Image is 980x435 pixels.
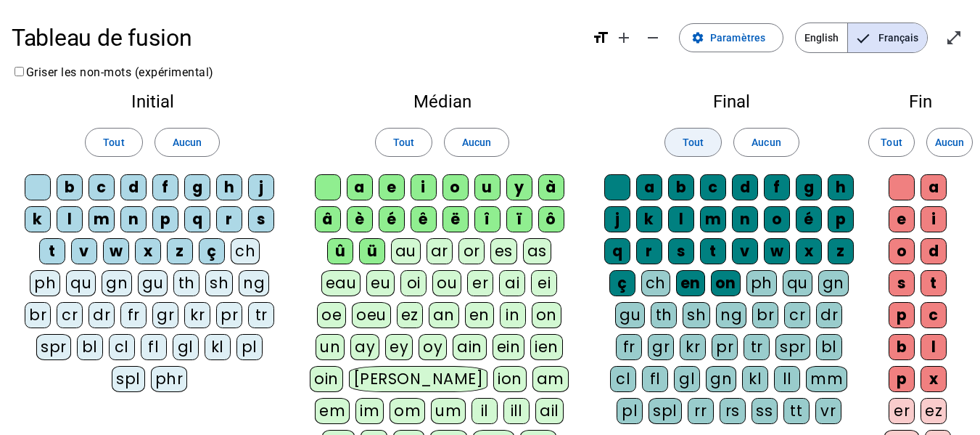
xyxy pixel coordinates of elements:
div: ch [641,270,670,296]
button: Aucun [444,128,509,157]
div: p [152,206,178,232]
h2: Initial [23,93,281,110]
div: o [442,174,469,200]
div: ç [609,270,635,296]
div: kl [205,334,231,360]
div: b [889,334,915,360]
div: bl [77,334,103,360]
label: Griser les non-mots (expérimental) [12,65,214,79]
div: rs [720,398,746,424]
span: Paramètres [710,29,765,46]
mat-icon: settings [691,31,704,44]
div: bl [816,334,842,360]
div: au [391,238,421,264]
div: i [411,174,437,200]
span: Aucun [462,134,491,151]
div: ph [746,270,777,296]
div: a [921,174,947,200]
button: Paramètres [679,23,783,52]
div: l [668,206,694,232]
div: q [184,206,210,232]
div: o [889,238,915,264]
div: b [57,174,83,200]
div: ï [506,206,532,232]
div: pr [712,334,738,360]
div: ç [199,238,225,264]
div: à [538,174,564,200]
div: j [604,206,630,232]
button: Tout [664,128,722,157]
div: un [316,334,345,360]
div: t [700,238,726,264]
button: Aucun [926,128,973,157]
div: vr [815,398,841,424]
div: cl [610,366,636,392]
div: ez [397,302,423,328]
div: i [921,206,947,232]
div: gu [138,270,168,296]
div: im [355,398,384,424]
div: am [532,366,569,392]
div: il [472,398,498,424]
div: en [676,270,705,296]
div: as [523,238,551,264]
div: eu [366,270,395,296]
div: gu [615,302,645,328]
div: t [921,270,947,296]
div: fl [141,334,167,360]
div: cr [57,302,83,328]
div: g [796,174,822,200]
div: ü [359,238,385,264]
div: on [532,302,561,328]
div: u [474,174,501,200]
div: e [889,206,915,232]
div: ô [538,206,564,232]
div: f [152,174,178,200]
div: é [796,206,822,232]
button: Tout [868,128,915,157]
div: ain [453,334,487,360]
div: ein [493,334,525,360]
div: spr [775,334,810,360]
div: k [636,206,662,232]
div: oin [310,366,343,392]
div: ay [350,334,379,360]
div: spl [112,366,145,392]
div: z [828,238,854,264]
div: an [429,302,459,328]
div: q [604,238,630,264]
div: qu [783,270,812,296]
div: l [57,206,83,232]
div: m [700,206,726,232]
h2: Médian [305,93,579,110]
div: dr [88,302,115,328]
div: br [25,302,51,328]
mat-icon: format_size [592,29,609,46]
div: x [796,238,822,264]
div: rr [688,398,714,424]
span: Tout [683,134,704,151]
div: z [167,238,193,264]
button: Diminuer la taille de la police [638,23,667,52]
div: a [347,174,373,200]
div: th [651,302,677,328]
div: om [390,398,425,424]
div: ey [385,334,413,360]
div: gl [674,366,700,392]
div: î [474,206,501,232]
div: k [25,206,51,232]
div: h [216,174,242,200]
div: ë [442,206,469,232]
div: w [103,238,129,264]
span: Aucun [752,134,781,151]
div: t [39,238,65,264]
div: ill [503,398,530,424]
div: r [636,238,662,264]
div: tr [248,302,274,328]
div: tr [744,334,770,360]
div: oi [400,270,427,296]
div: in [500,302,526,328]
div: oeu [352,302,391,328]
div: ph [30,270,60,296]
div: x [921,366,947,392]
